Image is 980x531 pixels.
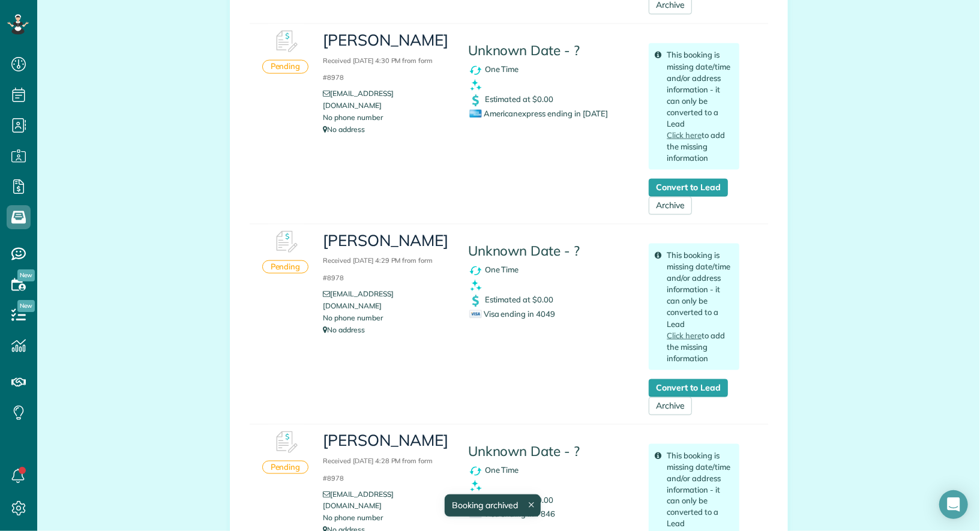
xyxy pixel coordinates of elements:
[262,461,309,474] div: Pending
[323,32,449,83] h3: [PERSON_NAME]
[268,24,304,60] img: Booking #605284
[468,278,483,293] img: clean_symbol_icon-dd072f8366c07ea3eb8378bb991ecd12595f4b76d916a6f83395f9468ae6ecae.png
[485,465,519,475] span: One Time
[445,494,540,517] div: Booking archived
[468,494,483,509] img: dollar_symbol_icon-bd8a6898b2649ec353a9eba708ae97d8d7348bddd7d2aed9b7e4bf5abd9f4af5.png
[323,56,433,82] small: Received [DATE] 4:30 PM from form #8978
[649,197,692,215] a: Archive
[468,464,483,479] img: recurrence_symbol_icon-7cc721a9f4fb8f7b0289d3d97f09a2e367b638918f1a67e51b1e7d8abe5fb8d8.png
[468,43,631,58] h4: Unknown Date - ?
[262,60,309,73] div: Pending
[649,244,739,370] div: This booking is missing date/time and/or address information - it can only be converted to a Lead...
[468,63,483,78] img: recurrence_symbol_icon-7cc721a9f4fb8f7b0289d3d97f09a2e367b638918f1a67e51b1e7d8abe5fb8d8.png
[323,312,449,324] li: No phone number
[469,509,555,519] span: Visa ending in 7846
[323,457,433,482] small: Received [DATE] 4:28 PM from form #8978
[323,124,449,136] p: No address
[667,331,702,340] a: Click here
[468,244,631,259] h4: Unknown Date - ?
[468,263,483,278] img: recurrence_symbol_icon-7cc721a9f4fb8f7b0289d3d97f09a2e367b638918f1a67e51b1e7d8abe5fb8d8.png
[17,300,35,312] span: New
[323,324,449,336] p: No address
[939,490,968,519] div: Open Intercom Messenger
[485,265,519,275] span: One Time
[323,89,393,110] a: [EMAIL_ADDRESS][DOMAIN_NAME]
[323,490,393,511] a: [EMAIL_ADDRESS][DOMAIN_NAME]
[323,256,433,282] small: Received [DATE] 4:29 PM from form #8978
[323,112,449,124] li: No phone number
[323,289,393,310] a: [EMAIL_ADDRESS][DOMAIN_NAME]
[468,293,483,308] img: dollar_symbol_icon-bd8a6898b2649ec353a9eba708ae97d8d7348bddd7d2aed9b7e4bf5abd9f4af5.png
[649,43,739,170] div: This booking is missing date/time and/or address information - it can only be converted to a Lead...
[468,444,631,459] h4: Unknown Date - ?
[268,224,304,260] img: Booking #605283
[649,179,727,197] a: Convert to Lead
[17,269,35,281] span: New
[323,512,449,524] li: No phone number
[323,232,449,284] h3: [PERSON_NAME]
[468,78,483,93] img: clean_symbol_icon-dd072f8366c07ea3eb8378bb991ecd12595f4b76d916a6f83395f9468ae6ecae.png
[468,93,483,108] img: dollar_symbol_icon-bd8a6898b2649ec353a9eba708ae97d8d7348bddd7d2aed9b7e4bf5abd9f4af5.png
[485,95,553,104] span: Estimated at $0.00
[262,260,309,274] div: Pending
[485,295,553,305] span: Estimated at $0.00
[667,130,702,140] a: Click here
[468,479,483,494] img: clean_symbol_icon-dd072f8366c07ea3eb8378bb991ecd12595f4b76d916a6f83395f9468ae6ecae.png
[649,379,727,397] a: Convert to Lead
[323,432,449,484] h3: [PERSON_NAME]
[469,109,609,118] span: Americanexpress ending in [DATE]
[469,309,555,319] span: Visa ending in 4049
[268,425,304,461] img: Booking #605282
[485,65,519,74] span: One Time
[649,397,692,415] a: Archive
